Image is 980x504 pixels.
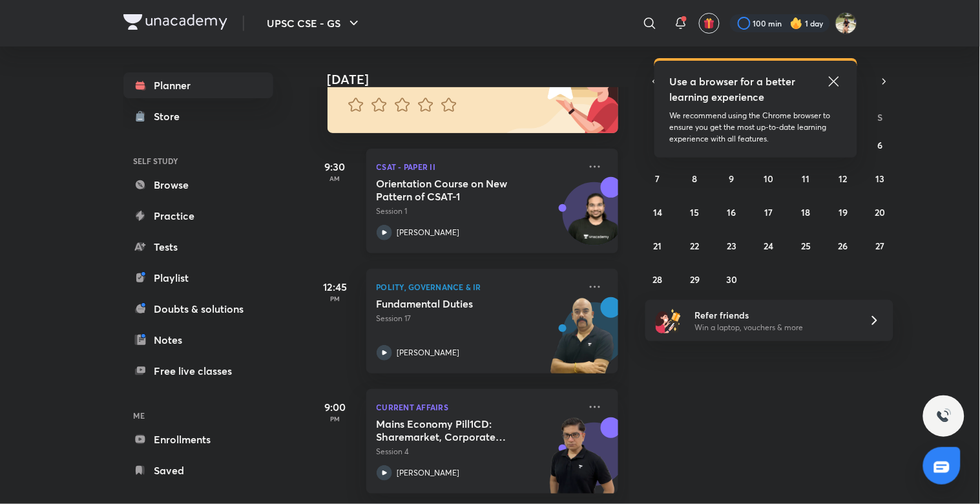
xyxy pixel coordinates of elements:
[722,168,742,189] button: September 9, 2025
[123,172,273,198] a: Browse
[309,415,361,423] p: PM
[123,14,227,30] img: Company Logo
[377,446,579,457] p: Session 4
[685,269,705,289] button: September 29, 2025
[870,202,891,222] button: September 20, 2025
[123,203,273,229] a: Practice
[691,206,700,218] abbr: September 15, 2025
[685,235,705,256] button: September 22, 2025
[870,134,891,155] button: September 6, 2025
[377,297,537,310] h5: Fundamental Duties
[790,17,803,30] img: streak
[670,74,798,105] h5: Use a browser for a better learning experience
[727,206,736,218] abbr: September 16, 2025
[123,234,273,260] a: Tests
[685,202,705,222] button: September 15, 2025
[690,273,700,286] abbr: September 29, 2025
[764,173,774,185] abbr: September 10, 2025
[693,173,698,185] abbr: September 8, 2025
[839,206,848,218] abbr: September 19, 2025
[260,10,370,36] button: UPSC CSE - GS
[154,109,188,124] div: Store
[377,177,537,203] h5: Orientation Course on New Pattern of CSAT-1
[758,235,779,256] button: September 24, 2025
[123,72,273,98] a: Planner
[653,206,662,218] abbr: September 14, 2025
[309,279,361,295] h5: 12:45
[722,269,742,289] button: September 30, 2025
[309,295,361,302] p: PM
[647,235,668,256] button: September 21, 2025
[328,72,631,87] h4: [DATE]
[722,202,742,222] button: September 16, 2025
[309,159,361,174] h5: 9:30
[936,408,952,424] img: ttu
[835,12,857,34] img: Sakshi singh
[758,202,779,222] button: September 17, 2025
[377,205,579,217] p: Session 1
[377,159,579,174] p: CSAT - Paper II
[563,189,625,251] img: Avatar
[377,417,537,443] h5: Mains Economy Pill1CD: Sharemarket, Corporate Governance, Insurance Pension Financial Inclusion
[727,240,737,252] abbr: September 23, 2025
[833,202,853,222] button: September 19, 2025
[670,110,842,145] p: We recommend using the Chrome browser to ensure you get the most up-to-date learning experience w...
[647,202,668,222] button: September 14, 2025
[377,399,579,415] p: Current Affairs
[685,168,705,189] button: September 8, 2025
[694,322,853,333] p: Win a laptop, vouchers & more
[801,240,811,252] abbr: September 25, 2025
[309,174,361,182] p: AM
[647,168,668,189] button: September 7, 2025
[839,173,848,185] abbr: September 12, 2025
[377,313,579,324] p: Session 17
[123,358,273,384] a: Free live classes
[691,240,700,252] abbr: September 22, 2025
[397,347,460,359] p: [PERSON_NAME]
[654,240,662,252] abbr: September 21, 2025
[802,206,811,218] abbr: September 18, 2025
[123,457,273,483] a: Saved
[833,235,853,256] button: September 26, 2025
[309,399,361,415] h5: 9:00
[876,173,885,185] abbr: September 13, 2025
[123,150,273,172] h6: SELF STUDY
[699,13,720,34] button: avatar
[377,279,579,295] p: Polity, Governance & IR
[123,14,227,33] a: Company Logo
[878,111,883,123] abbr: Saturday
[704,17,715,29] img: avatar
[123,426,273,452] a: Enrollments
[123,404,273,426] h6: ME
[870,235,891,256] button: September 27, 2025
[722,235,742,256] button: September 23, 2025
[764,240,774,252] abbr: September 24, 2025
[397,227,460,238] p: [PERSON_NAME]
[647,269,668,289] button: September 28, 2025
[729,173,735,185] abbr: September 9, 2025
[765,206,773,218] abbr: September 17, 2025
[123,327,273,353] a: Notes
[833,168,853,189] button: September 12, 2025
[802,173,810,185] abbr: September 11, 2025
[397,467,460,479] p: [PERSON_NAME]
[547,297,618,386] img: unacademy
[796,202,817,222] button: September 18, 2025
[123,103,273,129] a: Store
[653,273,663,286] abbr: September 28, 2025
[839,240,848,252] abbr: September 26, 2025
[876,240,885,252] abbr: September 27, 2025
[796,168,817,189] button: September 11, 2025
[656,173,660,185] abbr: September 7, 2025
[694,308,853,322] h6: Refer friends
[123,265,273,291] a: Playlist
[878,139,883,151] abbr: September 6, 2025
[796,235,817,256] button: September 25, 2025
[875,206,886,218] abbr: September 20, 2025
[123,296,273,322] a: Doubts & solutions
[656,308,682,333] img: referral
[758,168,779,189] button: September 10, 2025
[870,168,891,189] button: September 13, 2025
[727,273,738,286] abbr: September 30, 2025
